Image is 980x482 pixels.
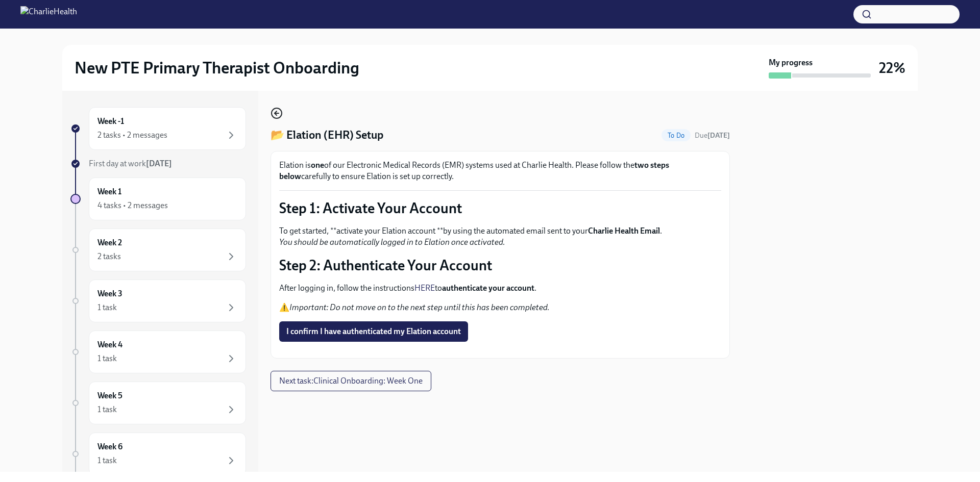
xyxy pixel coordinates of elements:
[271,128,383,143] h4: 📂 Elation (EHR) Setup
[97,288,122,299] h6: Week 3
[97,251,121,262] div: 2 tasks
[97,455,117,466] div: 1 task
[97,237,122,248] h6: Week 2
[289,302,550,312] em: Important: Do not move on to the next step until this has been completed.
[442,283,534,293] strong: authenticate your account
[146,159,172,168] strong: [DATE]
[271,371,431,391] button: Next task:Clinical Onboarding: Week One
[97,390,122,401] h6: Week 5
[70,158,246,169] a: First day at work[DATE]
[97,200,168,211] div: 4 tasks • 2 messages
[769,57,813,68] strong: My progress
[279,283,721,294] p: After logging in, follow the instructions to .
[97,404,117,415] div: 1 task
[70,177,246,220] a: Week 14 tasks • 2 messages
[75,58,359,78] h2: New PTE Primary Therapist Onboarding
[89,159,172,168] span: First day at work
[588,226,660,236] strong: Charlie Health Email
[70,433,246,475] a: Week 61 task
[70,331,246,373] a: Week 41 task
[279,321,468,342] button: I confirm I have authenticated my Elation account
[286,326,461,337] span: I confirm I have authenticated my Elation account
[97,116,124,127] h6: Week -1
[97,130,167,141] div: 2 tasks • 2 messages
[97,339,122,350] h6: Week 4
[97,353,117,364] div: 1 task
[97,186,121,197] h6: Week 1
[707,131,730,140] strong: [DATE]
[311,160,324,170] strong: one
[695,131,730,140] span: September 19th, 2025 10:00
[70,382,246,424] a: Week 51 task
[279,160,721,182] p: Elation is of our Electronic Medical Records (EMR) systems used at Charlie Health. Please follow ...
[70,280,246,322] a: Week 31 task
[279,376,423,386] span: Next task : Clinical Onboarding: Week One
[70,107,246,150] a: Week -12 tasks • 2 messages
[20,6,77,22] img: CharlieHealth
[879,59,905,77] h3: 22%
[97,302,117,313] div: 1 task
[414,283,435,293] a: HERE
[97,441,122,452] h6: Week 6
[279,256,721,274] p: Step 2: Authenticate Your Account
[695,131,730,140] span: Due
[661,132,691,139] span: To Do
[279,225,721,248] p: To get started, **activate your Elation account **by using the automated email sent to your .
[70,229,246,271] a: Week 22 tasks
[279,199,721,217] p: Step 1: Activate Your Account
[279,302,721,313] p: ⚠️
[279,237,505,247] em: You should be automatically logged in to Elation once activated.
